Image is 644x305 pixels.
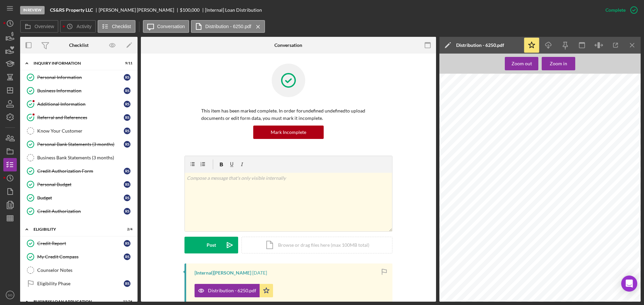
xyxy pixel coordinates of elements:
[124,114,130,121] div: R S
[459,177,473,180] span: Business
[554,163,555,167] span: 
[23,250,134,263] a: My Credit CompassRS
[23,138,134,151] a: Personal Bank Statements (3 months)RS
[542,163,543,167] span: 
[205,7,262,13] div: [Internal] Loan Distribution
[458,135,614,138] span: Remember, you can save your progress and come back later to submit. ONLY SUBMIT IF YOU ARE
[124,195,130,201] div: R S
[458,270,476,274] span: Borrower 3
[23,178,134,191] a: Personal BudgetRS
[458,219,476,223] span: Borrower 1
[37,101,124,107] div: Additional Information
[120,61,132,65] div: 9 / 11
[34,61,116,65] div: INQUIRY INFORMATION
[124,208,130,215] div: R S
[37,75,124,80] div: Personal Information
[458,288,509,294] span: Business Questions
[76,24,91,29] label: Activity
[34,227,116,231] div: ELIGIBILITY
[542,171,557,175] span: Step-Up?
[23,205,134,218] a: Credit AuthorizationRS
[37,195,124,201] div: Budget
[35,24,54,29] label: Overview
[37,155,134,160] div: Business Bank Statements (3 months)
[195,284,273,297] button: Distribution - 6250.pdf
[533,281,536,284] span: MI
[124,74,130,81] div: R S
[542,57,575,70] button: Zoom in
[124,141,130,148] div: R S
[208,288,256,293] div: Distribution - 6250.pdf
[124,253,130,260] div: R S
[542,159,572,163] span: Existing Borrower
[599,3,641,17] button: Complete
[458,171,475,175] span: Loan Type
[37,209,124,214] div: Credit Authorization
[20,20,58,33] button: Overview
[458,111,622,115] span: submitting. If you need to save your progress and continue at a later time, simply hit save at th...
[37,241,124,246] div: Credit Report
[37,281,124,286] div: Eligibility Phase
[458,197,465,200] span: State
[458,107,610,111] span: You will not be able to make edits once you submit. Be sure to double check your answers prior to
[600,175,605,179] span: No
[120,227,132,231] div: 2 / 4
[20,6,45,14] div: In Review
[112,24,131,29] label: Checklist
[274,43,302,48] div: Conversation
[458,237,524,241] span: Co-Borrower or Co-[PERSON_NAME]?
[459,225,487,228] span: [PERSON_NAME]
[554,175,555,179] span: 
[542,175,543,179] span: 
[558,163,562,167] span: No
[252,270,267,276] time: 2025-09-19 17:03
[551,281,557,284] span: Last
[207,237,216,253] div: Post
[157,24,185,29] label: Conversation
[596,175,597,179] span: 
[99,7,180,13] div: [PERSON_NAME] [PERSON_NAME]
[23,151,134,164] a: Business Bank Statements (3 months)
[543,150,603,154] span: [EMAIL_ADDRESS][DOMAIN_NAME]
[143,20,190,33] button: Conversation
[124,240,130,247] div: R S
[34,300,116,304] div: BUSINESS LOAN APPLICATION
[23,164,134,178] a: Credit Authorization FormRS
[458,116,548,119] span: the page. You can put in your email to receive an edit link.
[69,43,89,48] div: Checklist
[459,129,496,133] span: [DATE] Box - Upcoming
[456,43,504,48] div: Distribution - 6250.pdf
[458,296,493,300] span: Location of Business
[124,168,130,174] div: R S
[120,300,132,304] div: 11 / 26
[546,163,552,167] span: Yes
[201,107,376,122] p: This item has been marked complete. In order for undefined undefined to upload documents or edit ...
[37,182,124,187] div: Personal Budget
[271,126,306,139] div: Mark Incomplete
[458,230,463,233] span: First
[37,268,134,273] div: Counselor Notes
[588,175,594,179] span: Yes
[459,150,488,154] span: [PERSON_NAME]
[458,139,544,142] span: SUBMITTING FOR ONE OF THE NEXT TWO BOXES.
[37,142,124,147] div: Personal Bank Statements (3 months)
[552,225,581,228] span: [PERSON_NAME]
[551,262,557,265] span: Last
[37,254,124,259] div: My Credit Compass
[23,124,134,138] a: Know Your CustomerRS
[458,124,533,127] span: Which upcoming box are you submitting for?
[60,20,96,33] button: Activity
[8,293,12,297] text: SO
[37,88,124,93] div: Business Information
[552,257,581,261] span: [PERSON_NAME]
[546,175,552,179] span: Yes
[124,87,130,94] div: R S
[205,24,251,29] label: Distribution - 6250.pdf
[551,230,557,233] span: Last
[124,280,130,287] div: R S
[605,3,626,17] div: Complete
[124,128,130,134] div: R S
[458,262,463,265] span: First
[3,288,17,302] button: SO
[512,57,532,70] div: Zoom out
